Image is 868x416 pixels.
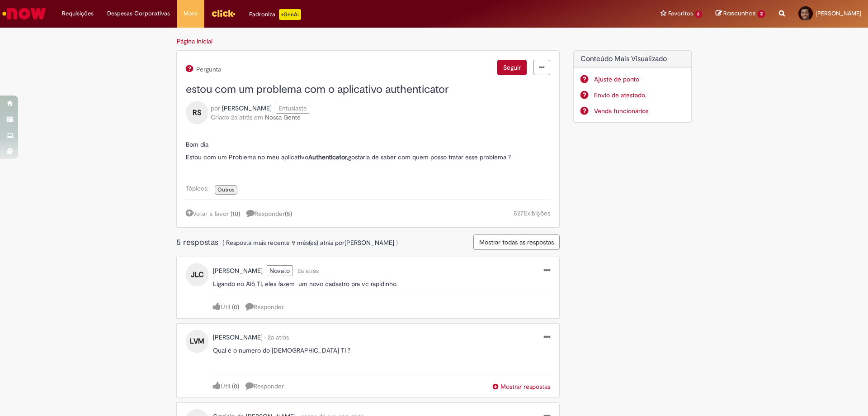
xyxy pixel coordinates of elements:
a: Responder [245,382,284,390]
p: Bom dia [186,140,550,148]
p: Estou com um Problema no meu aplicativo gostaria de saber com quem posso tratar esse problema ? [186,153,550,161]
span: Joao Lucas Carvalho Coelho perfil [213,267,263,275]
a: 5 respostas, clique para responder [246,209,297,218]
span: Exibições [524,209,550,217]
span: em [254,113,263,121]
a: Útil [213,382,230,390]
span: Mostrar todas as respostas [479,238,554,246]
span: LVM [190,334,204,349]
a: Ajuste de ponto [594,75,685,84]
span: • [294,267,296,275]
strong: Authenticator, [308,153,348,161]
span: por [211,104,220,112]
span: Luis Henrique De Castro perfil [344,239,394,247]
span: 6 [695,10,703,18]
span: Despesas Corporativas [107,9,170,18]
a: menu Ações [544,333,550,342]
span: Rascunhos [723,9,756,18]
a: menu Ações [544,266,550,276]
a: JLC [186,270,208,278]
p: Qual é o numero do [DEMOGRAPHIC_DATA] TI ? [213,346,550,354]
a: Votar a favor [186,210,229,218]
span: JLC [191,268,204,282]
span: 5 respostas [176,237,221,248]
span: Responder [246,210,292,218]
p: Ligando no Alô TI, eles fazem um novo cadastro pra vc rapidinho. [213,280,550,288]
span: 9 mês(es) atrás [292,239,333,247]
span: 0 [234,303,237,311]
span: ( Resposta mais recente por [222,239,398,247]
span: Lucas Varela Matos perfil [213,333,263,341]
span: 2a atrás [231,113,252,121]
span: [PERSON_NAME] [816,10,861,17]
a: Joao Lucas Carvalho Coelho perfil [213,266,263,275]
span: Requisições [62,9,94,18]
span: 0 [234,382,237,390]
div: Padroniza [249,9,301,20]
span: More [184,9,198,18]
time: 20/11/2024 07:26:52 [292,239,333,247]
span: 2a atrás [297,267,319,275]
span: Pergunta [195,66,221,73]
div: Conteúdo Mais Visualizado [573,50,692,123]
a: Página inicial [177,37,212,45]
a: Luis Henrique De Castro perfil [344,238,394,247]
span: ( ) [285,210,292,218]
span: Criado [211,113,229,121]
h2: Conteúdo Mais Visualizado [580,55,685,63]
span: • [264,333,266,341]
span: 527 [514,209,524,217]
span: ) [396,239,398,247]
button: Seguir [497,60,527,75]
a: Envio de atestado. [594,91,685,100]
span: 5 [287,210,290,218]
time: 06/10/2023 16:21:15 [297,267,319,275]
a: (10) [231,210,240,218]
span: ( ) [232,382,239,390]
p: +GenAi [279,9,301,20]
span: 2 [757,10,765,18]
span: estou com um problema com o aplicativo authenticator [186,82,449,96]
span: Favoritos [668,9,693,18]
a: Rascunhos [716,10,765,18]
a: menu Ações [533,60,550,75]
a: Outros [215,185,237,195]
span: Tópicos: [186,184,213,192]
span: ( ) [232,303,239,311]
span: RS [193,105,202,120]
a: Responder [245,303,284,311]
img: ServiceNow [1,5,47,23]
span: Outros [217,186,235,193]
button: Mostrar respostas [493,382,550,391]
a: Nossa Gente [265,113,301,121]
span: 10 [232,210,238,218]
span: 2a atrás [268,333,289,341]
span: Novato [267,265,292,276]
img: click_logo_yellow_360x200.png [211,6,236,20]
a: Venda funcionários [594,106,685,115]
time: 08/11/2023 16:55:50 [268,333,289,341]
a: Lucas Varela Matos perfil [213,333,263,342]
span: Mostrar respostas [493,383,550,391]
span: Entusiasta [276,103,309,114]
a: LVM [186,337,208,345]
time: 06/10/2023 11:44:39 [231,113,252,121]
button: Mostrar todas as respostas [473,234,560,250]
a: Rodrigo Santiago perfil [222,104,272,113]
a: Útil [213,303,230,311]
a: RS [186,108,208,116]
